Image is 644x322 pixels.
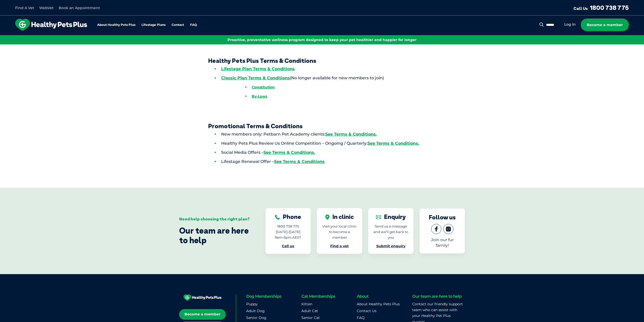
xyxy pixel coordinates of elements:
[301,302,312,306] a: Kitten
[322,224,357,239] span: Visit your local clinic to become a member
[215,130,454,139] li: New members only: Petbarn Pet Academy clients:
[191,57,454,64] h1: Healthy Pets Plus Terms & Conditions
[357,294,410,298] h6: About
[59,6,100,10] a: Book an Appointment
[15,19,87,31] img: hpp-logo
[190,23,197,27] a: FAQ
[191,122,454,130] h1: Promotional Terms & Conditions
[15,6,34,10] a: Find A Vet
[179,309,226,320] a: Become a member
[183,294,221,301] img: HEALTHY PETS PLUS
[301,294,354,298] h6: Cat Memberships
[573,6,588,11] span: Call Us
[221,75,290,80] a: Classic Plan Terms & Conditions
[275,215,280,220] img: Phone
[263,150,315,155] a: See Terms & Conditions.
[357,315,365,320] a: FAQ
[282,244,294,248] a: Call us
[141,23,165,27] a: Lifestage Plans
[325,213,354,220] div: In clinic
[215,139,454,148] li: Healthy Pets Plus Review Us Online Competition – Ongoing / Quarterly:
[252,94,267,99] a: By-Laws
[246,302,258,306] a: Puppy
[581,18,629,31] a: Become a member
[376,213,406,220] div: Enquiry
[246,294,299,298] h6: Dog Memberships
[325,215,329,220] img: In clinic
[357,309,377,313] a: Contact Us
[564,22,576,27] a: Log in
[274,159,325,164] a: See Terms & Conditions
[275,235,301,239] span: 9am-6pm AEST
[367,141,419,146] a: See Terms & Conditions.
[357,302,400,306] a: About Healthy Pets Plus
[301,315,320,320] a: Senior Cat
[276,230,300,234] span: [DATE]-[DATE]
[246,315,266,320] a: Senior Dog
[179,226,250,245] div: Our team are here to help
[373,224,408,239] span: Send us a message and we'll get back to you
[97,23,135,27] a: About Healthy Pets Plus
[301,309,318,313] a: Adult Cat
[275,213,301,220] div: Phone
[277,224,299,228] span: 1800 738 775
[172,23,184,27] a: Contact
[429,214,456,221] div: Follow us
[573,4,629,11] a: Call Us1800 738 775
[221,66,295,71] a: Lifestage Plan Terms & Conditions
[215,157,454,166] li: Lifestage Renewal Offer –
[252,85,275,89] a: Constitution
[412,294,462,298] h6: Our team are here to help
[325,132,377,137] a: See Terms & Conditions.
[246,309,265,313] a: Adult Dog
[215,148,454,157] li: Social Media Offers –
[376,244,405,248] a: Submit enquiry
[330,244,349,248] a: Find a vet
[215,73,454,101] li: (No longer available for new members to join)
[179,217,250,221] div: Need help choosing the right plan?
[39,6,54,10] a: WebVet
[425,237,460,248] p: Join our fur family!
[227,37,417,42] span: Proactive, preventative wellness program designed to keep your pet healthier and happier for longer
[538,22,545,27] button: Search
[376,215,381,220] img: Enquiry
